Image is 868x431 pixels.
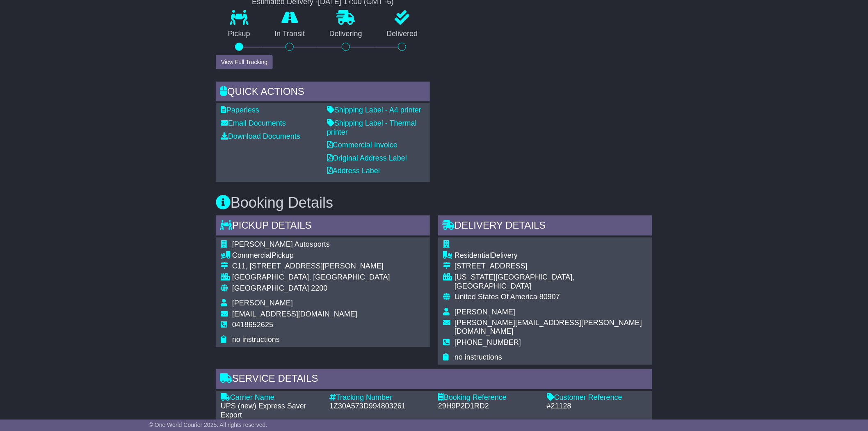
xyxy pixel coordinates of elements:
div: Delivery Details [438,215,652,238]
div: C11, [STREET_ADDRESS][PERSON_NAME] [232,262,390,271]
div: [STREET_ADDRESS] [455,262,647,271]
span: [PERSON_NAME] [455,308,515,316]
a: Paperless [221,106,259,114]
a: Address Label [327,167,380,175]
div: Carrier Name [221,394,321,403]
div: 1Z30A573D994803261 [329,402,430,411]
p: In Transit [263,30,318,39]
span: United States Of America [455,293,537,301]
div: #21128 [547,402,647,411]
span: [EMAIL_ADDRESS][DOMAIN_NAME] [232,310,357,318]
div: Delivery [455,251,647,260]
span: 0418652625 [232,321,273,329]
span: 80907 [539,293,560,301]
div: Quick Actions [216,82,430,104]
span: [PERSON_NAME][EMAIL_ADDRESS][PERSON_NAME][DOMAIN_NAME] [455,319,642,336]
div: 29H9P2D1RD2 [438,402,539,411]
div: Customer Reference [547,394,647,403]
a: Shipping Label - Thermal printer [327,119,417,136]
a: Email Documents [221,119,286,127]
div: Tracking Number [329,394,430,403]
span: no instructions [232,336,280,344]
h3: Booking Details [216,195,652,211]
span: [PHONE_NUMBER] [455,339,521,347]
a: Commercial Invoice [327,141,397,149]
p: Pickup [216,30,263,39]
button: View Full Tracking [216,55,273,69]
div: [US_STATE][GEOGRAPHIC_DATA], [GEOGRAPHIC_DATA] [455,273,647,291]
span: Commercial [232,251,272,259]
a: Shipping Label - A4 printer [327,106,421,114]
div: Booking Reference [438,394,539,403]
p: Delivered [375,30,430,39]
span: no instructions [455,353,502,362]
span: © One World Courier 2025. All rights reserved. [149,422,267,428]
span: [GEOGRAPHIC_DATA] [232,284,309,292]
a: Original Address Label [327,154,407,162]
span: Residential [455,251,491,259]
div: Service Details [216,369,652,391]
div: [GEOGRAPHIC_DATA], [GEOGRAPHIC_DATA] [232,273,390,282]
span: [PERSON_NAME] [232,299,293,307]
p: Delivering [317,30,375,39]
div: UPS (new) Express Saver Export [221,402,321,420]
div: Pickup [232,251,390,260]
span: 2200 [311,284,327,292]
div: Pickup Details [216,215,430,238]
span: [PERSON_NAME] Autosports [232,240,330,248]
a: Download Documents [221,132,300,140]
